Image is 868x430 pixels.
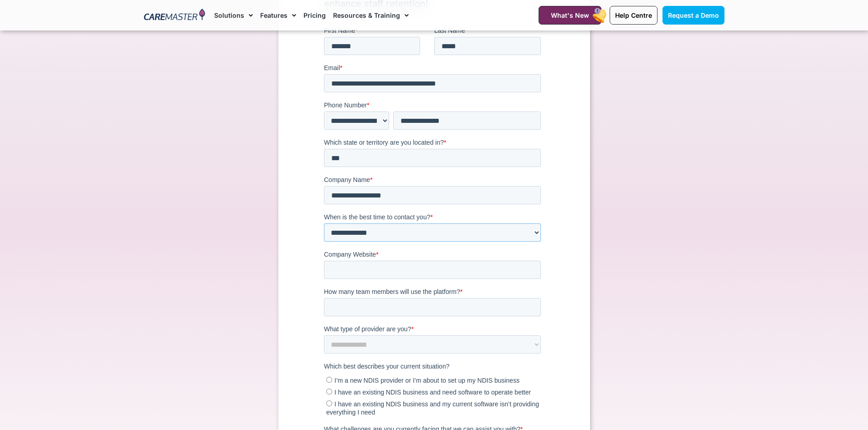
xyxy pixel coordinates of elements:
[610,6,657,25] a: Help Centre
[668,11,719,19] span: Request a Demo
[539,6,601,25] a: What's New
[663,6,724,25] a: Request a Demo
[551,11,589,19] span: What's New
[615,11,652,19] span: Help Centre
[144,9,205,22] img: CareMaster Logo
